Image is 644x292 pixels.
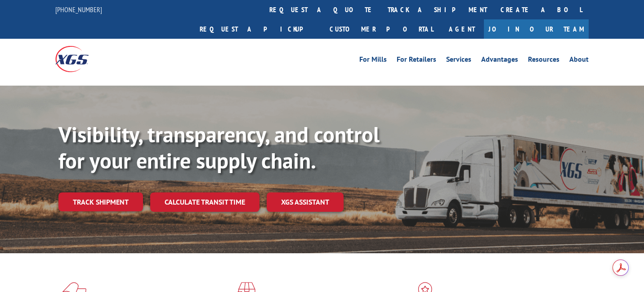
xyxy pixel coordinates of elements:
a: Services [446,56,471,66]
a: For Retailers [397,56,436,66]
a: For Mills [359,56,387,66]
a: [PHONE_NUMBER] [55,5,102,14]
a: Calculate transit time [150,192,259,212]
a: About [569,56,589,66]
a: Join Our Team [484,19,589,39]
a: Track shipment [58,192,143,211]
a: Resources [528,56,559,66]
a: XGS ASSISTANT [267,192,344,212]
b: Visibility, transparency, and control for your entire supply chain. [58,120,380,174]
a: Agent [440,19,484,39]
a: Request a pickup [193,19,323,39]
a: Customer Portal [323,19,440,39]
a: Advantages [481,56,518,66]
